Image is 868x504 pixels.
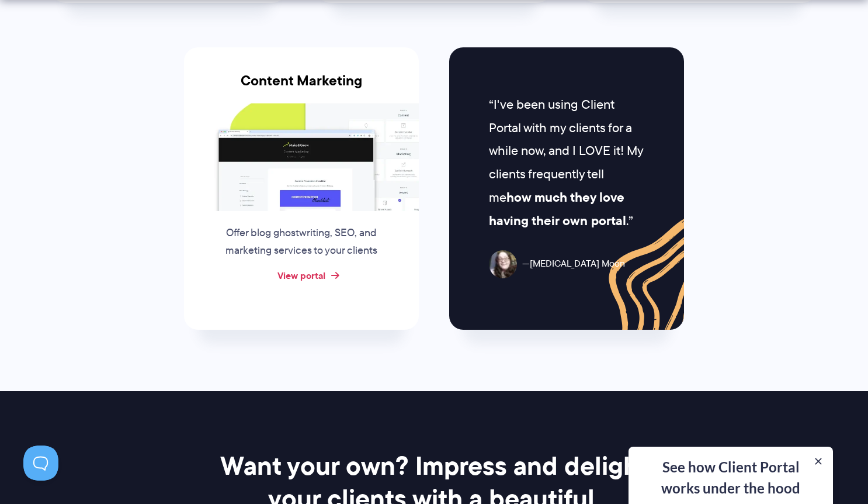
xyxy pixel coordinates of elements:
span: [MEDICAL_DATA] Moon [522,256,625,272]
strong: how much they love having their own portal [489,188,626,230]
iframe: Toggle Customer Support [23,446,58,481]
p: Offer blog ghostwriting, SEO, and marketing services to your clients [213,225,390,260]
p: I've been using Client Portal with my clients for a while now, and I LOVE it! My clients frequent... [489,93,644,233]
h3: Content Marketing [184,73,419,103]
a: View portal [277,268,325,282]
